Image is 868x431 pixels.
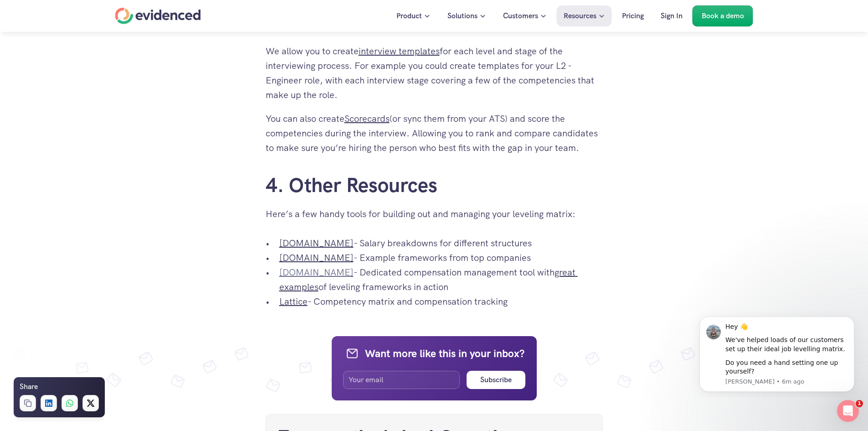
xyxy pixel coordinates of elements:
a: Book a demo [693,5,753,26]
h4: Want more like this in your inbox? [365,346,524,361]
a: Home [115,8,201,24]
p: - Example frameworks from top companies [279,250,603,265]
input: Your email [343,371,460,389]
iframe: Intercom notifications message [686,308,868,397]
a: Sign In [654,5,689,26]
a: [DOMAIN_NAME] [279,237,354,249]
p: Product [396,10,422,22]
p: - Dedicated compensation management tool with of leveling frameworks in action [279,265,603,294]
h6: Share [20,381,38,393]
iframe: Intercom live chat [837,400,859,422]
p: - Salary breakdowns for different structures [279,236,603,250]
p: Here’s a few handy tools for building out and managing your leveling matrix: [266,207,603,221]
span: 1 [856,400,863,407]
a: Scorecards [344,113,390,125]
p: Pricing [622,10,644,22]
p: You can also create (or sync them from your ATS) and score the competencies during the interview.... [266,111,603,155]
button: Subscribe [467,371,525,389]
p: We allow you to create for each level and stage of the interviewing process. For example you coul... [266,44,603,102]
a: [DOMAIN_NAME] [279,252,354,264]
a: Lattice [279,296,308,307]
h6: Subscribe [480,374,512,386]
a: Pricing [615,5,651,26]
p: Book a demo [702,10,744,22]
p: Resources [564,10,596,22]
p: Customers [503,10,538,22]
a: 4. Other Resources [266,172,437,198]
p: Solutions [447,10,478,22]
p: - Competency matrix and compensation tracking [279,294,603,309]
a: [DOMAIN_NAME] [279,266,354,278]
a: great examples [279,266,578,293]
p: Sign In [661,10,683,22]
